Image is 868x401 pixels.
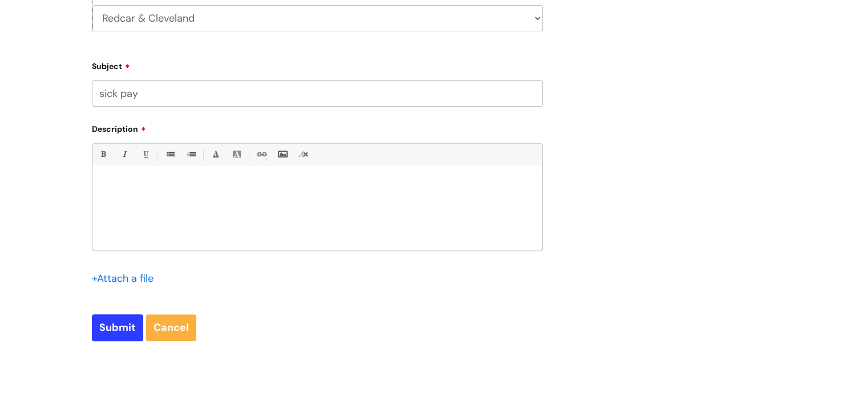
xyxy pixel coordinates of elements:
[254,147,268,161] a: Link
[92,269,160,287] div: Attach a file
[92,120,543,134] label: Description
[163,147,177,161] a: • Unordered List (Ctrl-Shift-7)
[138,147,152,161] a: Underline(Ctrl-U)
[275,147,289,161] a: Insert Image...
[117,147,131,161] a: Italic (Ctrl-I)
[146,314,196,341] a: Cancel
[92,272,97,285] span: +
[184,147,198,161] a: 1. Ordered List (Ctrl-Shift-8)
[96,147,110,161] a: Bold (Ctrl-B)
[296,147,310,161] a: Remove formatting (Ctrl-\)
[208,147,223,161] a: Font Color
[229,147,244,161] a: Back Color
[92,314,143,341] input: Submit
[92,58,543,71] label: Subject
